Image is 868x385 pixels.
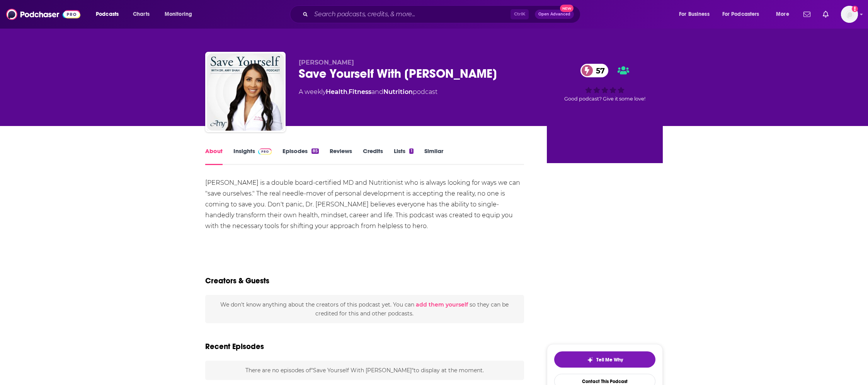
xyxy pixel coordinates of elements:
[409,148,413,154] div: 1
[852,6,858,12] svg: Add a profile image
[554,351,655,368] button: tell me why sparkleTell Me Why
[128,8,154,20] a: Charts
[424,147,443,165] a: Similar
[717,8,771,20] button: open menu
[820,8,832,21] a: Show notifications dropdown
[207,53,284,131] img: Save Yourself With Dr. Amy Shah
[588,64,609,77] span: 57
[580,64,609,77] a: 57
[679,9,710,20] span: For Business
[6,7,80,22] img: Podchaser - Follow, Share and Rate Podcasts
[205,342,264,351] h2: Recent Episodes
[547,59,663,107] div: 57Good podcast? Give it some love!
[371,88,383,95] span: and
[245,367,484,374] span: There are no episodes of "Save Yourself With [PERSON_NAME]" to display at the moment.
[311,8,511,20] input: Search podcasts, credits, & more...
[96,9,119,20] span: Podcasts
[205,147,223,165] a: About
[722,9,759,20] span: For Podcasters
[326,88,347,95] a: Health
[347,88,349,95] span: ,
[841,6,858,23] span: Logged in as Ashley_Beenen
[165,9,192,20] span: Monitoring
[776,9,789,20] span: More
[349,88,371,95] a: Fitness
[297,5,588,23] div: Search podcasts, credits, & more...
[233,147,272,165] a: InsightsPodchaser Pro
[205,276,269,286] h2: Creators & Guests
[159,8,202,20] button: open menu
[363,147,383,165] a: Credits
[383,88,413,95] a: Nutrition
[133,9,150,20] span: Charts
[771,8,799,20] button: open menu
[841,6,858,23] img: User Profile
[560,5,574,12] span: New
[299,59,354,66] span: [PERSON_NAME]
[205,177,524,232] div: [PERSON_NAME] is a double board-certified MD and Nutritionist who is always looking for ways we c...
[511,9,529,19] span: Ctrl K
[564,96,645,102] span: Good podcast? Give it some love!
[283,147,319,165] a: Episodes85
[800,8,814,21] a: Show notifications dropdown
[299,87,437,97] div: A weekly podcast
[416,302,468,308] button: add them yourself
[674,8,719,20] button: open menu
[394,147,413,165] a: Lists1
[535,10,574,19] button: Open AdvancedNew
[90,8,129,20] button: open menu
[330,147,352,165] a: Reviews
[587,357,593,363] img: tell me why sparkle
[538,12,570,16] span: Open Advanced
[258,148,272,155] img: Podchaser Pro
[220,301,509,317] span: We don't know anything about the creators of this podcast yet . You can so they can be credited f...
[596,357,623,363] span: Tell Me Why
[311,148,319,154] div: 85
[841,6,858,23] button: Show profile menu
